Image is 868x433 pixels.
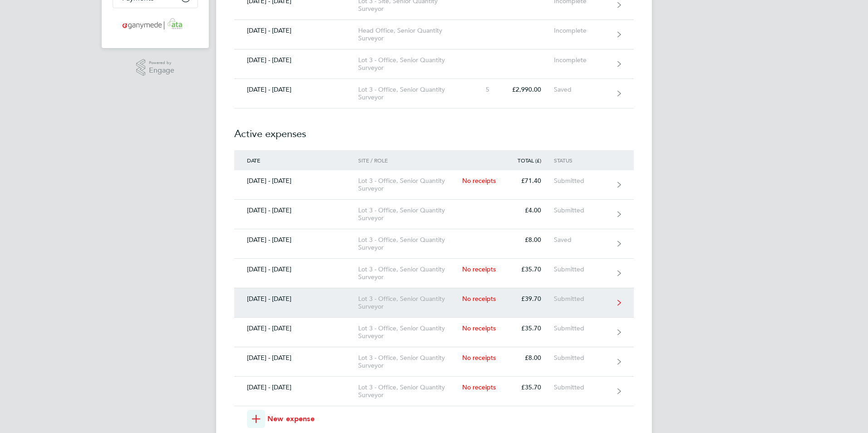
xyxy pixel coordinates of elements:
span: Engage [149,67,174,74]
div: Total (£) [502,157,554,163]
div: [DATE] - [DATE] [234,354,358,362]
a: [DATE] - [DATE]Head Office, Senior Quantity SurveyorIncomplete [234,20,634,49]
h2: Active expenses [234,108,634,150]
div: Submitted [554,266,610,273]
div: Incomplete [554,27,610,34]
div: Lot 3 - Office, Senior Quantity Surveyor [358,266,462,281]
div: Submitted [554,325,610,332]
div: £2,990.00 [502,86,554,93]
div: Submitted [554,177,610,185]
div: No receipts [462,266,502,273]
div: Lot 3 - Office, Senior Quantity Surveyor [358,86,462,101]
div: Lot 3 - Office, Senior Quantity Surveyor [358,207,462,222]
div: Lot 3 - Office, Senior Quantity Surveyor [358,56,462,72]
div: [DATE] - [DATE] [234,27,358,34]
div: [DATE] - [DATE] [234,207,358,214]
div: Lot 3 - Office, Senior Quantity Surveyor [358,295,462,310]
div: No receipts [462,295,502,303]
div: Lot 3 - Office, Senior Quantity Surveyor [358,384,462,399]
div: Lot 3 - Office, Senior Quantity Surveyor [358,354,462,369]
img: ganymedesolutions-logo-retina.png [120,17,191,32]
a: [DATE] - [DATE]Lot 3 - Office, Senior Quantity SurveyorNo receipts£35.70Submitted [234,318,634,347]
div: No receipts [462,325,502,332]
div: [DATE] - [DATE] [234,295,358,303]
a: [DATE] - [DATE]Lot 3 - Office, Senior Quantity SurveyorNo receipts£35.70Submitted [234,377,634,406]
div: Lot 3 - Office, Senior Quantity Surveyor [358,325,462,340]
a: Go to home page [113,17,198,32]
span: New expense [267,413,315,424]
a: [DATE] - [DATE]Lot 3 - Office, Senior Quantity Surveyor£4.00Submitted [234,200,634,229]
div: Submitted [554,207,610,214]
div: [DATE] - [DATE] [234,384,358,391]
div: [DATE] - [DATE] [234,177,358,185]
a: Powered byEngage [136,59,175,76]
div: £8.00 [502,236,554,244]
div: £39.70 [502,295,554,303]
div: [DATE] - [DATE] [234,86,358,93]
div: Site / Role [358,157,462,163]
div: £35.70 [502,325,554,332]
div: Saved [554,236,610,244]
div: Submitted [554,295,610,303]
span: Powered by [149,59,174,67]
div: No receipts [462,177,502,185]
div: Status [554,157,610,163]
div: [DATE] - [DATE] [234,236,358,244]
a: [DATE] - [DATE]Lot 3 - Office, Senior Quantity SurveyorIncomplete [234,49,634,79]
div: £4.00 [502,207,554,214]
a: [DATE] - [DATE]Lot 3 - Office, Senior Quantity SurveyorNo receipts£39.70Submitted [234,288,634,318]
div: Incomplete [554,56,610,64]
div: Date [234,157,358,163]
div: Head Office, Senior Quantity Surveyor [358,27,462,42]
div: £35.70 [502,384,554,391]
div: Submitted [554,354,610,362]
div: Saved [554,86,610,93]
div: £71.40 [502,177,554,185]
a: [DATE] - [DATE]Lot 3 - Office, Senior Quantity SurveyorNo receipts£35.70Submitted [234,259,634,288]
div: Submitted [554,384,610,391]
button: New expense [247,410,315,428]
div: [DATE] - [DATE] [234,266,358,273]
a: [DATE] - [DATE]Lot 3 - Office, Senior Quantity SurveyorNo receipts£8.00Submitted [234,347,634,377]
a: [DATE] - [DATE]Lot 3 - Office, Senior Quantity Surveyor£8.00Saved [234,229,634,259]
div: Lot 3 - Office, Senior Quantity Surveyor [358,236,462,251]
a: [DATE] - [DATE]Lot 3 - Office, Senior Quantity Surveyor5£2,990.00Saved [234,79,634,108]
a: [DATE] - [DATE]Lot 3 - Office, Senior Quantity SurveyorNo receipts£71.40Submitted [234,170,634,200]
div: [DATE] - [DATE] [234,56,358,64]
div: No receipts [462,354,502,362]
div: Lot 3 - Office, Senior Quantity Surveyor [358,177,462,192]
div: £35.70 [502,266,554,273]
div: [DATE] - [DATE] [234,325,358,332]
div: 5 [462,86,502,93]
div: No receipts [462,384,502,391]
div: £8.00 [502,354,554,362]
